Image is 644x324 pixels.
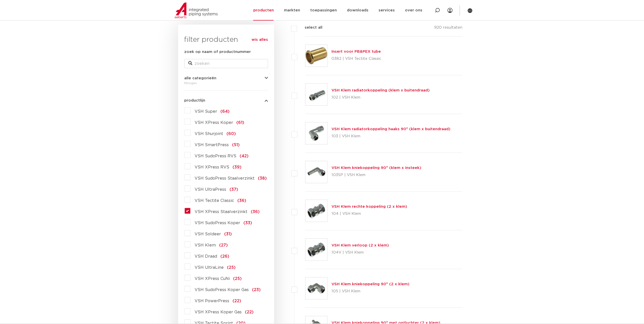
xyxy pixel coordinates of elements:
[297,25,322,31] label: select all
[195,254,217,258] span: VSH Draad
[195,210,247,214] span: VSH XPress Staalverzinkt
[195,277,230,281] span: VSH XPress CuNi
[331,93,430,102] p: 102 | VSH Klem
[331,287,409,295] p: 105 | VSH Klem
[195,232,221,236] span: VSH Soldeer
[331,88,430,92] a: VSH Klem radiatorkoppeling (klem x buitendraad)
[331,55,381,63] p: 0382 | VSH Tectite Classic
[184,49,251,55] label: zoek op naam of productnummer
[195,109,217,113] span: VSH Super
[195,132,223,136] span: VSH Shurjoint
[226,132,236,136] span: (60)
[195,265,224,270] span: VSH UltraLine
[236,121,244,125] span: (61)
[184,35,268,45] h3: filter producten
[251,210,260,214] span: (36)
[227,265,236,270] span: (25)
[184,80,268,86] div: fittingen
[331,50,381,53] a: Insert voor PB&PEX tube
[252,37,268,43] a: wis alles
[245,310,254,314] span: (22)
[331,171,421,179] p: 103SP | VSH Klem
[195,187,226,192] span: VSH UltraPress
[331,205,407,208] a: VSH Klem rechte koppeling (2 x klem)
[331,132,450,140] p: 103 | VSH Klem
[243,221,252,225] span: (33)
[305,239,327,260] img: Thumbnail for VSH Klem verloop (2 x klem)
[184,99,268,102] button: productlijn
[184,99,205,102] span: productlijn
[184,59,268,68] input: zoeken
[233,277,242,281] span: (25)
[224,232,232,236] span: (31)
[220,109,230,113] span: (64)
[331,127,450,131] a: VSH Klem radiatorkoppeling haaks 90° (klem x buitendraad)
[220,254,229,258] span: (26)
[184,76,268,80] button: alle categorieën
[258,176,267,180] span: (38)
[434,25,462,32] p: 920 resultaten
[195,288,249,292] span: VSH SudoPress Koper Gas
[195,121,233,125] span: VSH XPress Koper
[305,161,327,183] img: Thumbnail for VSH Klem kniekoppeling 90° (klem x insteek)
[195,299,229,303] span: VSH PowerPress
[305,122,327,144] img: Thumbnail for VSH Klem radiatorkoppeling haaks 90° (klem x buitendraad)
[331,282,409,286] a: VSH Klem kniekoppeling 90° (2 x klem)
[305,277,327,299] img: Thumbnail for VSH Klem kniekoppeling 90° (2 x klem)
[195,221,240,225] span: VSH SudoPress Koper
[233,165,241,169] span: (39)
[305,84,327,105] img: Thumbnail for VSH Klem radiatorkoppeling (klem x buitendraad)
[195,243,216,247] span: VSH Klem
[237,199,246,203] span: (36)
[305,200,327,222] img: Thumbnail for VSH Klem rechte koppeling (2 x klem)
[184,76,216,80] span: alle categorieën
[219,243,228,247] span: (27)
[195,176,255,180] span: VSH SudoPress Staalverzinkt
[233,299,241,303] span: (22)
[331,243,389,247] a: VSH Klem verloop (2 x klem)
[195,154,236,158] span: VSH SudoPress RVS
[331,166,421,170] a: VSH Klem kniekoppeling 90° (klem x insteek)
[331,210,407,218] p: 104 | VSH Klem
[195,143,229,147] span: VSH SmartPress
[230,187,238,192] span: (37)
[240,154,248,158] span: (42)
[331,249,389,257] p: 104V | VSH Klem
[195,199,234,203] span: VSH Tectite Classic
[252,288,261,292] span: (23)
[305,45,327,67] img: Thumbnail for Insert voor PB&PEX tube
[195,165,229,169] span: VSH XPress RVS
[232,143,240,147] span: (51)
[195,310,242,314] span: VSH XPress Koper Gas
